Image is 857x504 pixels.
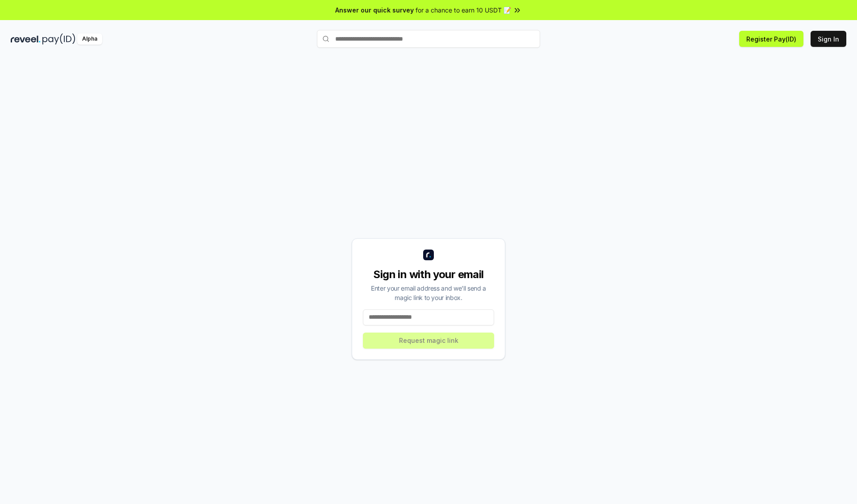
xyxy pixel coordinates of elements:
img: pay_id [42,33,75,45]
span: Answer our quick survey [335,5,414,15]
div: Sign in with your email [363,267,494,282]
button: Sign In [811,31,846,47]
button: Register Pay(ID) [739,31,803,47]
img: logo_small [423,250,434,260]
div: Alpha [77,33,102,45]
img: reveel_dark [11,33,41,45]
div: Enter your email address and we’ll send a magic link to your inbox. [363,283,494,302]
span: for a chance to earn 10 USDT 📝 [416,5,511,15]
